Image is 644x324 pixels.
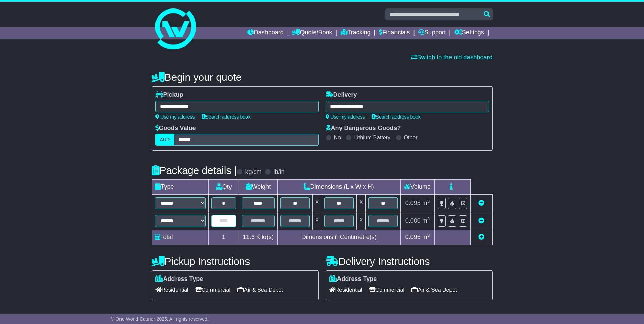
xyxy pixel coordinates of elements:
[411,54,492,61] a: Switch to the old dashboard
[152,256,319,267] h4: Pickup Instructions
[273,168,284,176] label: lb/in
[329,275,377,283] label: Address Type
[411,285,457,295] span: Air & Sea Depot
[155,285,188,295] span: Residential
[152,230,208,245] td: Total
[372,114,421,120] a: Search address book
[152,180,208,195] td: Type
[152,72,493,83] h4: Begin your quote
[155,275,203,283] label: Address Type
[111,316,209,322] span: © One World Courier 2025. All rights reserved.
[237,285,283,295] span: Air & Sea Depot
[313,212,321,230] td: x
[155,114,195,120] a: Use my address
[313,195,321,212] td: x
[239,230,277,245] td: Kilo(s)
[369,285,404,295] span: Commercial
[277,180,401,195] td: Dimensions (L x W x H)
[354,134,390,141] label: Lithium Battery
[202,114,251,120] a: Search address book
[155,91,183,99] label: Pickup
[155,134,174,146] label: AUD
[356,212,365,230] td: x
[341,27,370,39] a: Tracking
[401,180,435,195] td: Volume
[292,27,332,39] a: Quote/Book
[326,125,401,132] label: Any Dangerous Goods?
[405,234,421,240] span: 0.095
[422,200,430,206] span: m
[329,285,362,295] span: Residential
[326,91,357,99] label: Delivery
[356,195,365,212] td: x
[454,27,484,39] a: Settings
[195,285,231,295] span: Commercial
[247,27,284,39] a: Dashboard
[427,233,430,238] sup: 3
[422,234,430,240] span: m
[478,200,484,206] a: Remove this item
[277,230,401,245] td: Dimensions in Centimetre(s)
[243,234,255,240] span: 11.6
[405,200,421,206] span: 0.095
[326,114,365,120] a: Use my address
[152,165,237,176] h4: Package details |
[379,27,410,39] a: Financials
[208,230,239,245] td: 1
[326,256,493,267] h4: Delivery Instructions
[427,216,430,221] sup: 3
[478,217,484,224] a: Remove this item
[334,134,341,141] label: No
[427,199,430,204] sup: 3
[404,134,418,141] label: Other
[239,180,277,195] td: Weight
[418,27,446,39] a: Support
[155,125,196,132] label: Goods Value
[422,217,430,224] span: m
[478,234,484,240] a: Add new item
[405,217,421,224] span: 0.000
[245,168,261,176] label: kg/cm
[208,180,239,195] td: Qty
